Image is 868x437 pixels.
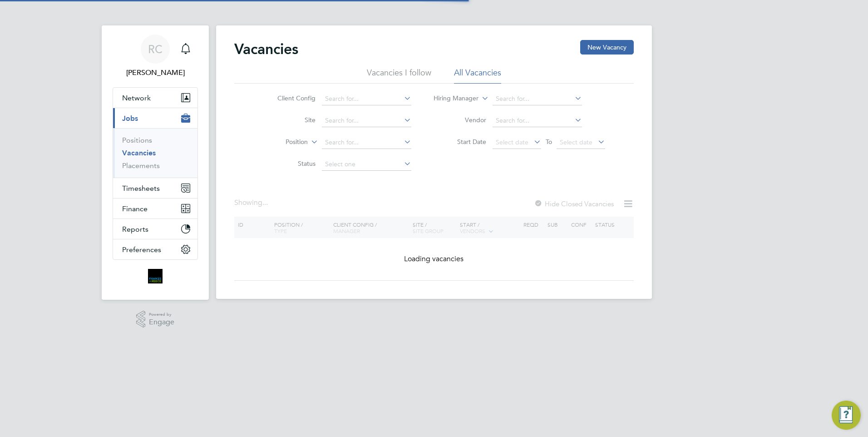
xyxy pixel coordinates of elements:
[493,114,582,127] input: Search for...
[263,94,316,102] label: Client Config
[102,25,209,300] nav: Main navigation
[256,138,308,147] label: Position
[262,198,268,207] span: ...
[149,311,174,318] span: Powered by
[322,136,411,149] input: Search for...
[113,108,197,128] button: Jobs
[234,40,298,58] h2: Vacancies
[113,219,197,239] button: Reports
[426,94,478,103] label: Hiring Manager
[122,161,160,170] a: Placements
[113,128,197,178] div: Jobs
[454,67,501,84] li: All Vacancies
[560,138,592,146] span: Select date
[434,116,486,124] label: Vendor
[122,114,138,123] span: Jobs
[122,94,151,102] span: Network
[543,136,555,148] span: To
[322,93,411,105] input: Search for...
[113,269,198,283] a: Go to home page
[122,136,152,144] a: Positions
[122,225,148,233] span: Reports
[122,149,156,157] a: Vacancies
[113,35,198,78] a: RC[PERSON_NAME]
[122,204,148,213] span: Finance
[496,138,528,146] span: Select date
[434,138,486,146] label: Start Date
[234,198,270,208] div: Showing
[136,311,175,328] a: Powered byEngage
[113,178,197,198] button: Timesheets
[113,88,197,108] button: Network
[263,116,316,124] label: Site
[534,199,614,208] label: Hide Closed Vacancies
[113,239,197,259] button: Preferences
[322,114,411,127] input: Search for...
[113,67,198,78] span: Robyn Clarke
[580,40,634,55] button: New Vacancy
[122,184,160,193] span: Timesheets
[149,318,174,326] span: Engage
[263,159,316,168] label: Status
[322,158,411,171] input: Select one
[367,67,431,84] li: Vacancies I follow
[493,93,582,105] input: Search for...
[148,43,163,55] span: RC
[832,401,861,430] button: Engage Resource Center
[113,199,197,218] button: Finance
[148,269,163,283] img: bromak-logo-retina.png
[122,245,161,254] span: Preferences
